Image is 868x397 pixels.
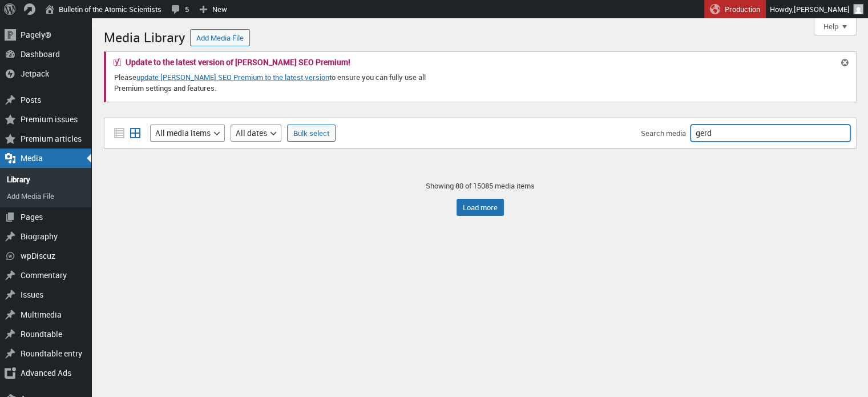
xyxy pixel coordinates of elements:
[794,4,850,14] span: [PERSON_NAME]
[814,18,857,35] button: Help
[104,24,185,49] h1: Media Library
[457,199,504,216] button: Load more
[104,181,857,192] p: Showing 80 of 15085 media items
[641,128,686,138] label: Search media
[136,72,329,82] a: update [PERSON_NAME] SEO Premium to the latest version
[113,71,458,95] p: Please to ensure you can fully use all Premium settings and features.
[287,125,336,142] button: Bulk select
[126,58,350,66] h2: Update to the latest version of [PERSON_NAME] SEO Premium!
[190,29,250,46] a: Add Media File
